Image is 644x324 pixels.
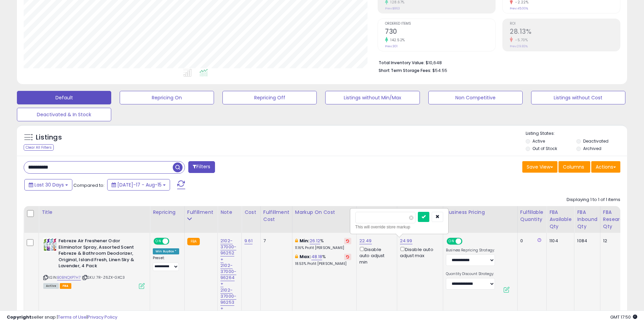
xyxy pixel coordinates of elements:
[295,209,354,216] div: Markup on Cost
[359,246,392,265] div: Disable auto adjust min
[120,91,214,104] button: Repricing On
[17,91,111,104] button: Default
[446,209,515,216] div: Business Pricing
[295,246,351,250] p: 11.16% Profit [PERSON_NAME]
[603,209,634,230] div: FBA Researching Qty
[310,238,320,244] a: 26.12
[60,283,71,289] span: FBA
[520,209,544,223] div: Fulfillable Quantity
[295,254,351,266] div: %
[591,161,620,173] button: Actions
[153,256,179,271] div: Preset:
[7,314,31,320] strong: Copyright
[583,138,609,144] label: Deactivated
[558,161,590,173] button: Columns
[107,179,170,191] button: [DATE]-17 - Aug-15
[532,146,557,151] label: Out of Stock
[43,283,59,289] span: All listings currently available for purchase on Amazon
[355,224,443,230] div: This will override store markup
[446,272,495,276] label: Quantity Discount Strategy:
[567,197,620,203] div: Displaying 1 to 1 of 1 items
[610,314,637,320] span: 2025-09-17 17:50 GMT
[43,238,57,251] img: 51QwLoJI+GL._SL40_.jpg
[73,182,104,189] span: Compared to:
[400,238,412,244] a: 24.99
[432,67,447,74] span: $54.55
[34,181,64,188] span: Last 30 Days
[187,209,215,216] div: Fulfillment
[300,253,311,260] b: Max:
[187,238,200,245] small: FBA
[57,275,81,280] a: B0BNQXP7H7
[311,253,323,260] a: 48.18
[220,209,239,216] div: Note
[292,206,356,233] th: The percentage added to the cost of goods (COGS) that forms the calculator for Min & Max prices.
[154,239,163,244] span: ON
[379,58,615,66] li: $10,648
[244,209,258,216] div: Cost
[153,248,179,254] div: Win BuyBox *
[188,161,215,173] button: Filters
[244,238,253,244] a: 9.61
[549,209,571,230] div: FBA Available Qty
[510,22,620,26] span: ROI
[385,6,400,10] small: Prev: $863
[263,209,289,223] div: Fulfillment Cost
[577,209,597,230] div: FBA inbound Qty
[446,248,495,253] label: Business Repricing Strategy:
[385,44,398,48] small: Prev: 301
[513,38,528,43] small: -5.70%
[42,209,147,216] div: Title
[117,181,162,188] span: [DATE]-17 - Aug-15
[222,91,317,104] button: Repricing Off
[563,164,584,170] span: Columns
[510,28,620,37] h2: 28.13%
[300,238,310,244] b: Min:
[428,91,523,104] button: Non Competitive
[532,138,545,144] label: Active
[577,238,595,244] div: 1084
[168,239,179,244] span: OFF
[24,179,72,191] button: Last 30 Days
[385,28,495,37] h2: 730
[510,6,528,10] small: Prev: 45.00%
[325,91,420,104] button: Listings without Min/Max
[88,314,117,320] a: Privacy Policy
[24,144,54,151] div: Clear All Filters
[7,314,117,321] div: seller snap | |
[520,238,541,244] div: 0
[549,238,569,244] div: 1104
[388,38,405,43] small: 142.52%
[295,261,351,266] p: 18.53% Profit [PERSON_NAME]
[531,91,625,104] button: Listings without Cost
[379,60,425,66] b: Total Inventory Value:
[359,238,372,244] a: 22.49
[461,239,472,244] span: OFF
[295,238,351,250] div: %
[510,44,528,48] small: Prev: 29.83%
[43,238,145,288] div: ASIN:
[447,239,456,244] span: ON
[153,209,182,216] div: Repricing
[379,68,431,73] b: Short Term Storage Fees:
[385,22,495,26] span: Ordered Items
[522,161,557,173] button: Save View
[58,238,141,271] b: Febreze Air Freshener Odor Eliminator Spray, Assorted Scent Febreze & Bathroom Deodorizer, Origin...
[17,108,111,121] button: Deactivated & In Stock
[583,146,601,151] label: Archived
[400,246,438,259] div: Disable auto adjust max
[58,314,87,320] a: Terms of Use
[36,133,62,142] h5: Listings
[526,130,627,137] p: Listing States:
[82,275,125,280] span: | SKU: 7R-Z6ZX-GXC3
[603,238,631,244] div: 12
[263,238,287,244] div: 7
